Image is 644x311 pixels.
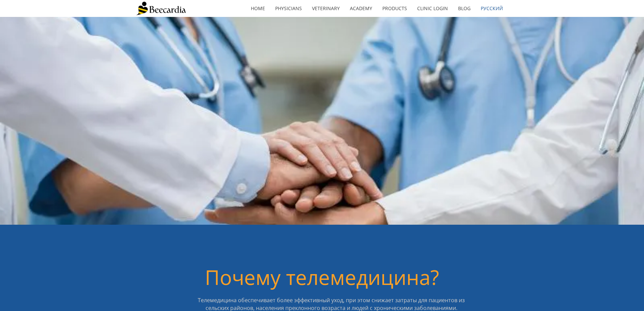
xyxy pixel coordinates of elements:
a: Physicians [270,1,307,16]
a: Veterinary [307,1,345,16]
a: home [246,1,270,16]
a: Products [377,1,412,16]
a: Academy [345,1,377,16]
img: Beecardia [136,2,186,15]
span: Почему телемедицина? [205,263,439,291]
a: Русский [476,1,508,16]
a: Blog [453,1,476,16]
a: Clinic Login [412,1,453,16]
span: Телемедицина обеспечивает более эффективный уход, при этом снижает затраты для пациентов из [198,296,465,304]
